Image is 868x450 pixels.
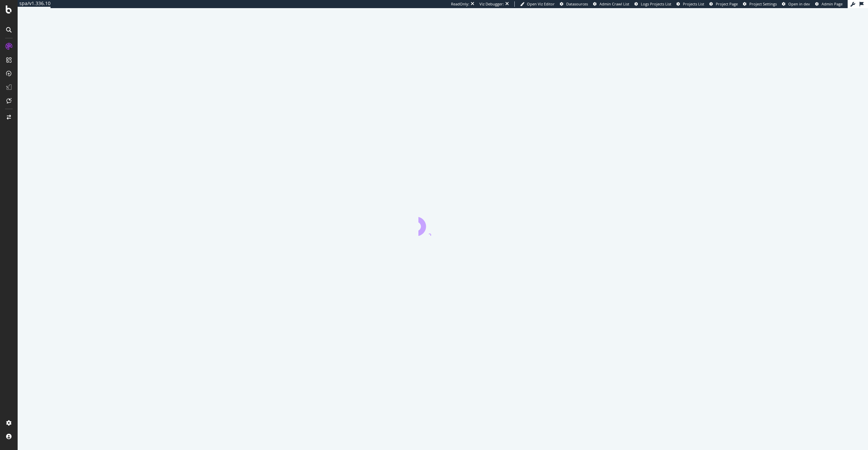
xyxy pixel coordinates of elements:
[822,1,843,6] span: Admin Page
[479,1,504,7] div: Viz Debugger:
[593,1,629,7] a: Admin Crawl List
[749,1,777,6] span: Project Settings
[716,1,738,6] span: Project Page
[599,1,629,6] span: Admin Crawl List
[782,1,810,7] a: Open in dev
[418,211,467,236] div: animation
[788,1,810,6] span: Open in dev
[676,1,704,7] a: Projects List
[566,1,588,6] span: Datasources
[634,1,671,7] a: Logs Projects List
[641,1,671,6] span: Logs Projects List
[520,1,555,7] a: Open Viz Editor
[451,1,469,7] div: ReadOnly:
[683,1,704,6] span: Projects List
[815,1,843,7] a: Admin Page
[743,1,777,7] a: Project Settings
[560,1,588,7] a: Datasources
[527,1,555,6] span: Open Viz Editor
[709,1,738,7] a: Project Page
